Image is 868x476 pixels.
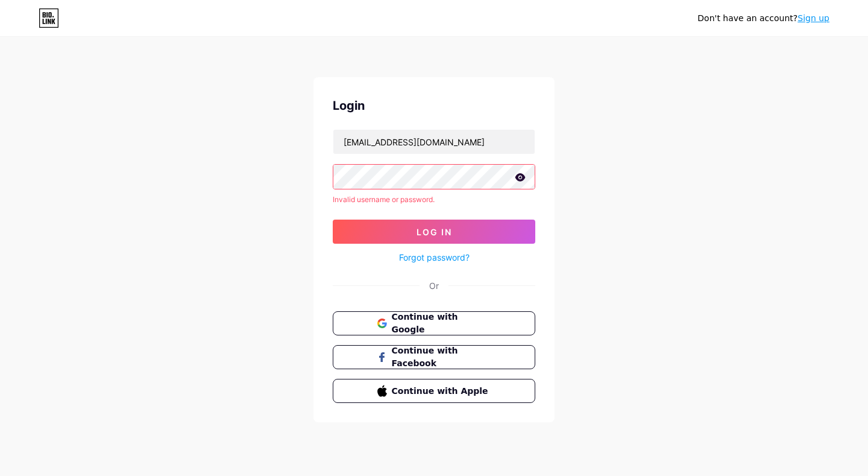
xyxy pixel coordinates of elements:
[333,220,535,244] button: Log In
[392,344,491,370] span: Continue with Facebook
[333,194,535,205] div: Invalid username or password.
[399,251,470,264] a: Forgot password?
[333,311,535,335] button: Continue with Google
[392,385,491,398] span: Continue with Apple
[333,345,535,369] button: Continue with Facebook
[392,311,491,336] span: Continue with Google
[333,130,535,154] input: Username
[333,379,535,403] button: Continue with Apple
[429,279,439,292] div: Or
[333,97,535,115] div: Login
[417,227,452,237] span: Log In
[697,12,829,25] div: Don't have an account?
[797,13,829,23] a: Sign up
